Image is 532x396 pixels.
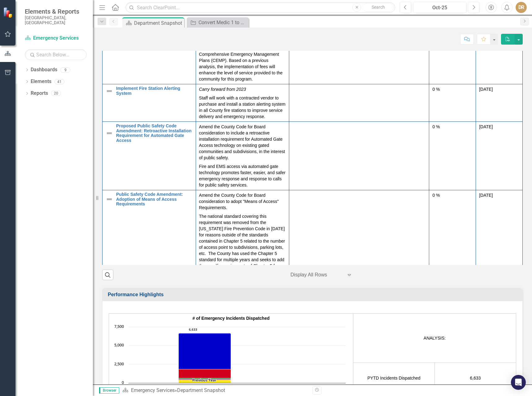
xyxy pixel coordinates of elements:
p: Chapter 252 of [US_STATE] State Statutes, Sarasota County provides the authority to implement a f... [199,25,286,82]
g: Wildland fire, series 6 of 16. Bar series with 1 bar. [179,380,231,380]
p: Amend the County Code for Board consideration to adopt "Means of Access" Requirements. [199,192,286,212]
path: Oct-25, 6,633. Monthly Total. [236,332,238,335]
g: EMS, series 1 of 16. Bar series with 1 bar. [179,333,231,369]
img: ClearPoint Strategy [3,7,14,18]
p: Staff will work with a contracted vendor to purchase and install a station alerting system in all... [199,94,286,120]
button: Oct-25 [413,2,466,13]
button: Search [363,3,394,12]
text: 7,500 [114,323,124,329]
path: Oct-25, 123. Hazardous materials. [179,378,231,379]
a: Dashboards [31,66,57,73]
button: DR [516,2,527,13]
div: Open Intercom Messenger [511,375,526,390]
p: Amend the County Code for Board consideration to include a retroactive installation requirement f... [199,124,286,162]
img: Not Defined [106,196,113,203]
em: Carry forward from 2023 [199,87,246,92]
p: Fire and EMS access via automated gate technology promotes faster, easier, and safer emergency re... [199,162,286,188]
a: Reports [31,90,48,97]
path: Oct-25, 68. Wildland fire. [179,380,231,380]
span: Browser [99,387,119,394]
td: PYTD Incidents Dispatched [353,363,435,394]
span: Search [372,5,385,10]
a: Implement Fire Station Alerting System [116,86,193,96]
text: 5,000 [114,342,124,348]
div: Oct-25 [415,4,464,11]
text: 6,633 [189,327,197,332]
span: [DATE] [479,124,493,129]
td: ANALYSIS: [353,313,516,363]
div: 9 [60,67,70,73]
div: » [122,387,308,394]
div: Convert Medic 1 to a Second Transport Unit at [GEOGRAPHIC_DATA] [198,19,247,26]
img: Not Defined [106,87,113,95]
div: 41 [55,79,64,84]
a: Emergency Services [131,387,175,393]
tspan: Previous Year [192,377,216,383]
a: Convert Medic 1 to a Second Transport Unit at [GEOGRAPHIC_DATA] [188,19,247,26]
div: 0 % [432,86,473,92]
div: Department Snapshot [134,19,183,27]
input: Search Below... [25,49,87,60]
path: Oct-25, 97. Technical rescue. [179,379,231,380]
span: [DATE] [479,87,493,92]
div: 0 % [432,192,473,198]
a: Emergency Services [25,35,87,42]
text: 2,500 [114,361,124,367]
path: Oct-25, 4,771. EMS. [179,333,231,369]
strong: # of Emergency Incidents Dispatched [193,316,270,321]
td: 6,633 [435,363,516,394]
input: Search ClearPoint... [125,2,395,13]
a: Proposed Public Safety Code Amendment: Retroactive Installation Requirement for Automated Gate Ac... [116,124,193,143]
div: 0 % [432,124,473,130]
div: Department Snapshot [177,387,225,393]
small: [GEOGRAPHIC_DATA], [GEOGRAPHIC_DATA] [25,15,87,25]
a: Public Safety Code Amendment: Adoption of Means of Access Requirements [116,192,193,206]
g: Motor Vehicle Crashes, series 7 of 16. Bar series with 1 bar. [179,380,231,383]
path: Oct-25, 353. Motor Vehicle Crashes. [179,380,231,383]
a: Elements [31,78,51,85]
span: Elements & Reports [25,8,87,15]
g: Fire, series 2 of 16. Bar series with 1 bar. [179,369,231,378]
p: The national standard covering this requirement was removed from the [US_STATE] Fire Prevention C... [199,212,286,275]
span: [DATE] [479,193,493,198]
img: Not Defined [106,130,113,137]
text: 0 [122,380,124,385]
h3: Performance Highlights [108,292,519,297]
g: Hazardous materials, series 3 of 16. Bar series with 1 bar. [179,378,231,379]
div: 20 [51,91,61,96]
g: Monthly Total, series 8 of 16. Line with 1 data point. [236,332,238,335]
path: Oct-25, 1,216. Fire. [179,369,231,378]
g: Technical rescue, series 5 of 16. Bar series with 1 bar. [179,379,231,380]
